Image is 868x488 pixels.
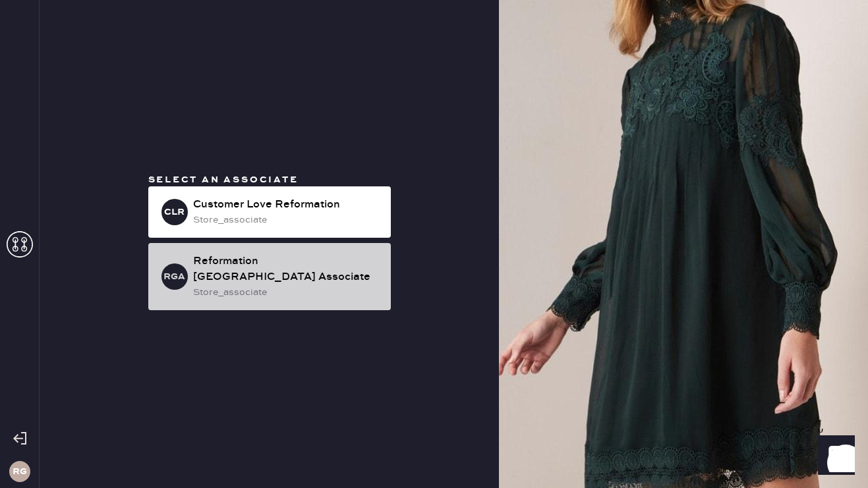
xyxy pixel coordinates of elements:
h3: RGA [163,272,185,281]
iframe: Front Chat [805,429,862,485]
span: Select an associate [148,174,299,186]
h3: RG [13,467,27,476]
div: Customer Love Reformation [193,197,380,213]
h3: CLR [164,207,185,217]
div: store_associate [193,213,380,227]
div: store_associate [193,285,380,300]
div: Reformation [GEOGRAPHIC_DATA] Associate [193,254,380,285]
